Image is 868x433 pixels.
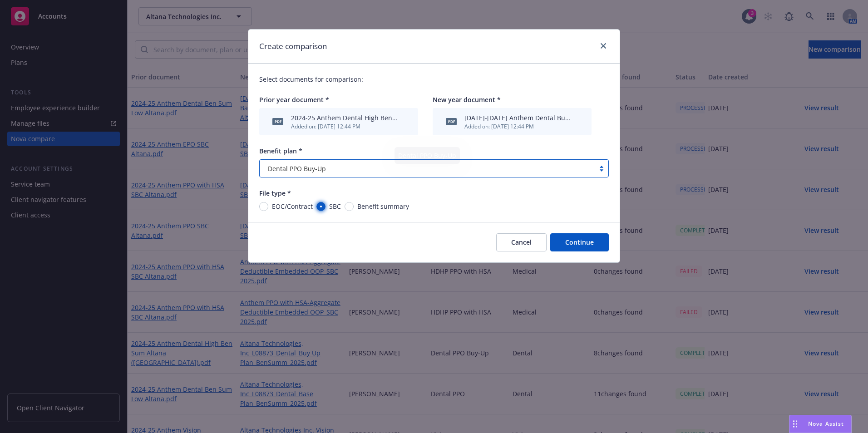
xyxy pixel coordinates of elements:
div: [DATE]-[DATE] Anthem Dental Buy-up Plan Benefit Summary Altana.pdf [464,113,572,123]
h1: Create comparison [259,40,327,52]
span: SBC [329,202,341,211]
button: archive file [575,117,582,127]
span: New year document * [433,95,501,104]
input: Benefit summary [345,202,354,211]
button: archive file [402,117,409,127]
span: File type * [259,189,291,197]
div: Drag to move [789,415,801,433]
span: pdf [446,118,457,125]
div: 2024-25 Anthem Dental High Ben Sum Altana ([GEOGRAPHIC_DATA]).pdf [291,113,398,123]
input: EOC/Contract [259,202,268,211]
button: Continue [550,233,609,251]
button: Cancel [496,233,547,251]
p: Select documents for comparison: [259,74,609,84]
button: Nova Assist [789,415,852,433]
div: Added on: [DATE] 12:44 PM [291,123,398,130]
span: Dental PPO Buy-Up [264,164,590,173]
span: pdf [272,118,283,125]
div: Added on: [DATE] 12:44 PM [464,123,572,130]
a: close [598,40,609,51]
span: Benefit summary [357,202,409,211]
span: Benefit plan * [259,147,302,155]
input: SBC [316,202,325,211]
span: Dental PPO Buy-Up [268,164,326,173]
span: Nova Assist [808,420,844,428]
span: Prior year document * [259,95,329,104]
span: EOC/Contract [272,202,313,211]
